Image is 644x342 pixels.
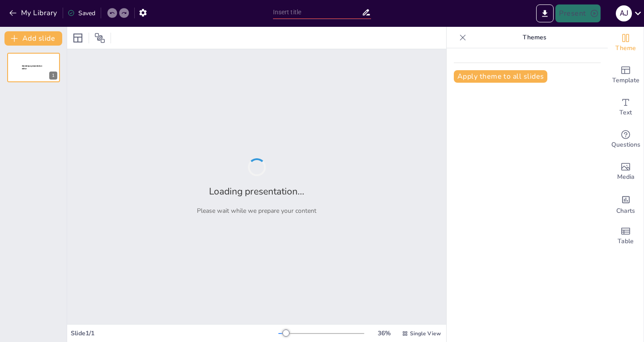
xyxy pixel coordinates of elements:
p: Themes [470,27,599,48]
div: Add text boxes [608,91,644,123]
button: Add slide [4,31,62,46]
span: Position [94,33,105,43]
div: 1 [49,72,57,80]
span: Charts [616,206,635,216]
span: Media [617,172,635,182]
span: Template [612,76,640,85]
div: Add ready made slides [608,59,644,91]
span: Theme [615,43,636,53]
span: Text [619,108,632,118]
span: Table [618,236,634,246]
button: A J [616,4,632,22]
div: Add images, graphics, shapes or video [608,156,644,188]
button: Export to PowerPoint [536,4,554,22]
div: Change the overall theme [608,27,644,59]
div: Add charts and graphs [608,188,644,220]
div: Layout [71,31,85,45]
span: Sendsteps presentation editor [22,65,42,70]
h2: Loading presentation... [209,185,304,198]
div: 36 % [373,329,395,338]
div: Slide 1 / 1 [71,329,278,338]
div: 1 [7,53,60,82]
button: Present [555,4,600,22]
button: My Library [7,6,61,20]
div: Get real-time input from your audience [608,123,644,156]
button: Apply theme to all slides [454,70,547,83]
input: Insert title [273,6,362,19]
div: A J [616,5,632,21]
div: Saved [68,9,95,17]
span: Single View [410,330,441,337]
p: Please wait while we prepare your content [197,207,316,215]
span: Questions [611,140,640,150]
div: Add a table [608,220,644,252]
